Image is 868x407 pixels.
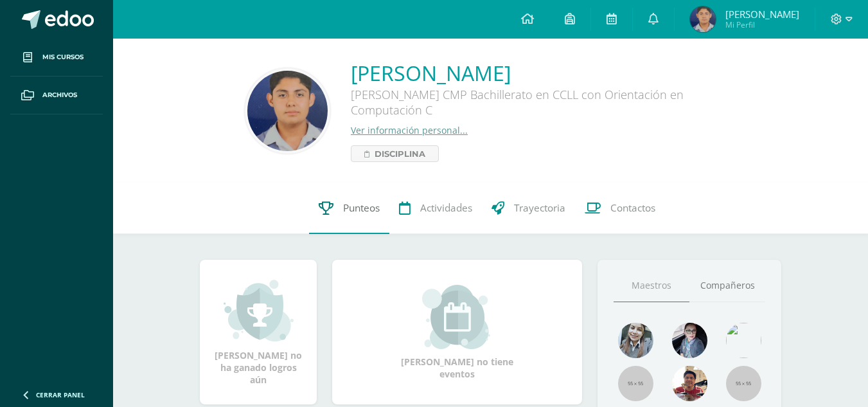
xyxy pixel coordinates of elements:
[614,269,689,302] a: Maestros
[393,285,522,380] div: [PERSON_NAME] no tiene eventos
[482,183,575,234] a: Trayectoria
[726,366,761,401] img: 55x55
[618,366,653,401] img: 55x55
[610,201,655,215] span: Contactos
[224,278,294,343] img: achievement_small.png
[725,8,799,21] span: [PERSON_NAME]
[213,278,304,386] div: [PERSON_NAME] no ha ganado logros aún
[343,201,380,215] span: Punteos
[672,366,707,401] img: 11152eb22ca3048aebc25a5ecf6973a7.png
[389,183,482,234] a: Actividades
[375,146,425,161] span: Disciplina
[36,390,85,399] span: Cerrar panel
[351,59,736,87] a: [PERSON_NAME]
[309,183,389,234] a: Punteos
[351,87,736,124] div: [PERSON_NAME] CMP Bachillerato en CCLL con Orientación en Computación C
[514,201,565,215] span: Trayectoria
[672,323,707,358] img: b8baad08a0802a54ee139394226d2cf3.png
[690,6,716,32] img: 04ad1a66cd7e658e3e15769894bcf075.png
[10,77,103,114] a: Archivos
[247,71,328,151] img: e46283b35d0fee5697a4005045037136.png
[618,323,653,358] img: 45bd7986b8947ad7e5894cbc9b781108.png
[10,39,103,77] a: Mis cursos
[689,269,765,302] a: Compañeros
[42,90,77,100] span: Archivos
[351,145,439,162] a: Disciplina
[726,323,761,358] img: c25c8a4a46aeab7e345bf0f34826bacf.png
[575,183,665,234] a: Contactos
[725,19,799,30] span: Mi Perfil
[422,285,492,349] img: event_small.png
[420,201,472,215] span: Actividades
[42,52,84,62] span: Mis cursos
[351,124,468,136] a: Ver información personal...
